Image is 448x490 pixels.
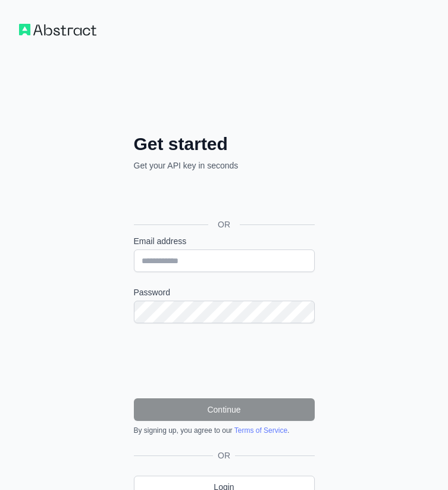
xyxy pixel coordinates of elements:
p: Get your API key in seconds [134,160,315,171]
iframe: reCAPTCHA [134,338,315,384]
h2: Get started [134,133,315,155]
button: Continue [134,398,315,421]
iframe: Botón de Acceder con Google [128,185,318,211]
label: Email address [134,235,315,247]
label: Password [134,286,315,298]
div: By signing up, you agree to our . [134,426,315,435]
span: OR [213,450,235,461]
img: Workflow [19,24,96,36]
a: Terms of Service [234,426,287,435]
span: OR [208,219,240,230]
